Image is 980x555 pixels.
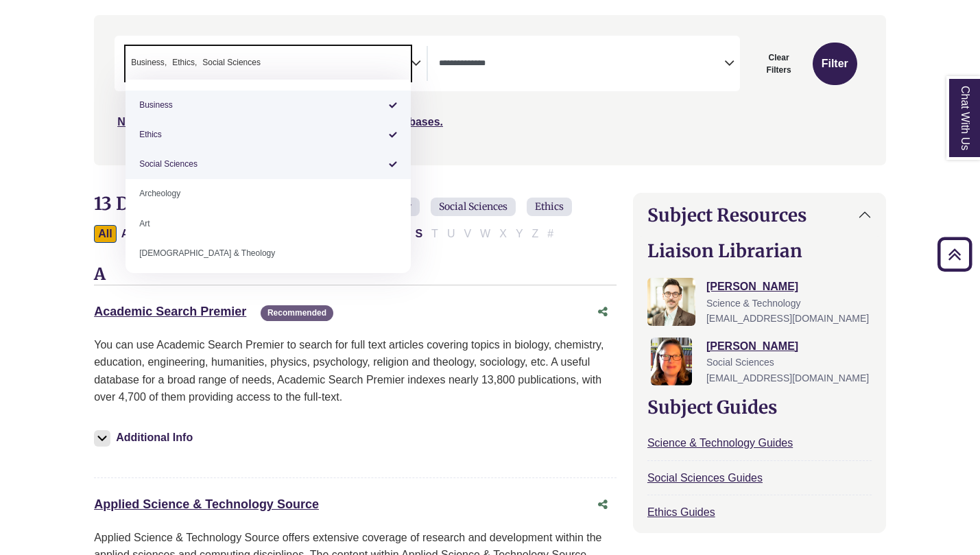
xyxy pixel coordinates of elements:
[706,357,774,368] span: Social Sciences
[131,56,167,69] span: Business
[647,506,715,518] a: Ethics Guides
[94,497,319,511] a: Applied Science & Technology Source
[117,116,443,128] a: Not sure where to start? Check our Recommended Databases.
[202,56,261,69] span: Social Sciences
[589,492,617,518] button: Share this database
[94,192,301,215] span: 13 Databases Found for:
[748,43,809,85] button: Clear Filters
[706,298,801,309] span: Science & Technology
[94,225,116,243] button: All
[706,313,869,324] span: [EMAIL_ADDRESS][DOMAIN_NAME]
[647,437,793,449] a: Science & Technology Guides
[94,428,197,447] button: Additional Info
[117,225,134,243] button: Filter Results A
[263,59,270,70] textarea: Search
[261,305,333,321] span: Recommended
[706,340,798,352] a: [PERSON_NAME]
[126,239,411,268] li: [DEMOGRAPHIC_DATA] & Theology
[126,209,411,239] li: Art
[647,397,872,418] h2: Subject Guides
[439,59,724,70] textarea: Search
[126,56,167,69] li: Business
[197,56,261,69] li: Social Sciences
[706,281,798,292] a: [PERSON_NAME]
[647,278,695,326] img: Greg Rosauer
[813,43,857,85] button: Submit for Search Results
[411,225,427,243] button: Filter Results S
[126,91,411,120] li: Business
[172,56,197,69] span: Ethics
[589,299,617,325] button: Share this database
[527,198,572,216] span: Ethics
[647,472,763,484] a: Social Sciences Guides
[94,336,617,406] p: You can use Academic Search Premier to search for full text articles covering topics in biology, ...
[94,227,559,239] div: Alpha-list to filter by first letter of database name
[651,338,692,386] img: Jessica Moore
[634,193,885,237] button: Subject Resources
[126,120,411,150] li: Ethics
[126,150,411,179] li: Social Sciences
[94,305,246,318] a: Academic Search Premier
[94,265,617,285] h3: A
[706,373,869,383] span: [EMAIL_ADDRESS][DOMAIN_NAME]
[167,56,197,69] li: Ethics
[933,245,977,263] a: Back to Top
[94,15,886,165] nav: Search filters
[126,179,411,209] li: Archeology
[647,240,872,261] h2: Liaison Librarian
[431,198,516,216] span: Social Sciences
